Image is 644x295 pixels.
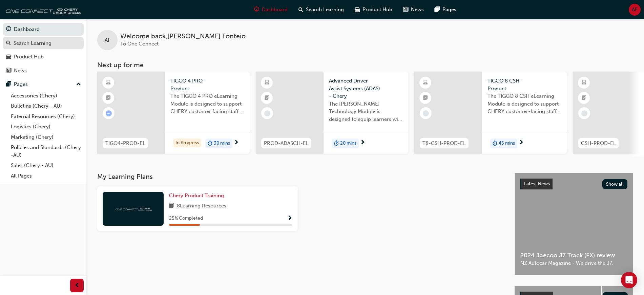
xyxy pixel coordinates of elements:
a: news-iconNews [398,3,429,17]
span: Search Learning [306,6,344,14]
div: Product Hub [14,53,44,61]
span: learningResourceType_ELEARNING-icon [265,78,269,87]
span: To One Connect [120,41,159,47]
div: In Progress [173,139,201,148]
span: 25 % Completed [169,215,203,222]
div: News [14,67,27,75]
img: oneconnect [115,205,152,212]
span: learningRecordVerb_NONE-icon [581,110,587,116]
a: Latest NewsShow all [520,179,627,189]
a: Marketing (Chery) [8,132,84,143]
a: Accessories (Chery) [8,91,84,101]
span: duration-icon [208,139,212,148]
span: booktick-icon [423,94,428,103]
span: Advanced Driver Assist Systems (ADAS) - Chery [329,77,403,100]
a: search-iconSearch Learning [293,3,349,17]
span: TIGO4-PROD-EL [105,140,145,147]
a: All Pages [8,171,84,181]
span: Dashboard [262,6,288,14]
span: prev-icon [75,281,80,290]
span: pages-icon [435,5,440,14]
span: CSH-PROD-EL [581,140,616,147]
a: Product Hub [3,51,84,63]
a: Logistics (Chery) [8,122,84,132]
a: T8-CSH-PROD-ELTIGGO 8 CSH - ProductThe TIGGO 8 CSH eLearning Module is designed to support CHERY ... [414,72,567,154]
a: pages-iconPages [429,3,462,17]
button: DashboardSearch LearningProduct HubNews [3,22,84,78]
span: pages-icon [6,81,11,88]
a: Latest NewsShow all2024 Jaecoo J7 Track (EX) reviewNZ Autocar Magazine - We drive the J7. [515,173,633,275]
span: news-icon [6,68,11,74]
button: Show all [602,179,628,189]
span: learningResourceType_ELEARNING-icon [423,78,428,87]
span: AF [632,6,638,14]
h3: Next up for me [86,61,644,69]
span: 2024 Jaecoo J7 Track (EX) review [520,252,627,259]
img: oneconnect [3,3,81,16]
span: news-icon [403,5,408,14]
a: Sales (Chery - AU) [8,160,84,171]
span: guage-icon [254,5,259,14]
span: booktick-icon [265,94,269,103]
span: The TIGGO 8 CSH eLearning Module is designed to support CHERY customer-facing staff with the prod... [487,92,561,115]
a: guage-iconDashboard [249,3,293,17]
a: External Resources (Chery) [8,111,84,122]
span: learningRecordVerb_NONE-icon [264,110,270,116]
span: search-icon [298,5,303,14]
span: AF [105,36,110,44]
span: guage-icon [6,26,11,33]
a: TIGO4-PROD-ELTIGGO 4 PRO - ProductThe TIGGO 4 PRO eLearning Module is designed to support CHERY c... [97,72,250,154]
button: AF [629,4,641,16]
span: car-icon [6,54,11,60]
span: The [PERSON_NAME] Technology Module is designed to equip learners with essential knowledge about ... [329,100,403,123]
span: next-icon [360,140,365,146]
a: Chery Product Training [169,192,227,200]
span: Pages [442,6,456,14]
a: Bulletins (Chery - AU) [8,101,84,111]
div: Open Intercom Messenger [621,272,637,288]
span: Product Hub [362,6,392,14]
span: Welcome back , [PERSON_NAME] Fonteio [120,33,246,40]
a: PROD-ADASCH-ELAdvanced Driver Assist Systems (ADAS) - CheryThe [PERSON_NAME] Technology Module is... [256,72,408,154]
span: search-icon [6,40,11,47]
span: 30 mins [214,140,230,147]
span: Chery Product Training [169,192,224,199]
span: Latest News [524,181,550,187]
button: Pages [3,78,84,91]
span: TIGGO 8 CSH - Product [487,77,561,92]
span: car-icon [355,5,360,14]
span: learningRecordVerb_ATTEMPT-icon [106,110,112,116]
span: T8-CSH-PROD-EL [422,140,466,147]
a: Policies and Standards (Chery -AU) [8,142,84,160]
span: 45 mins [499,140,515,147]
button: Show Progress [287,214,292,223]
span: up-icon [76,80,81,89]
a: Search Learning [3,37,84,50]
span: learningRecordVerb_NONE-icon [423,110,429,116]
span: learningResourceType_ELEARNING-icon [106,78,111,87]
a: car-iconProduct Hub [349,3,398,17]
span: 20 mins [340,140,356,147]
span: next-icon [234,140,239,146]
span: booktick-icon [106,94,111,103]
span: NZ Autocar Magazine - We drive the J7. [520,259,627,267]
span: next-icon [519,140,524,146]
span: PROD-ADASCH-EL [264,140,309,147]
a: News [3,64,84,77]
span: duration-icon [334,139,339,148]
span: Show Progress [287,216,292,222]
span: News [411,6,424,14]
span: booktick-icon [582,94,586,103]
a: Dashboard [3,23,84,36]
span: The TIGGO 4 PRO eLearning Module is designed to support CHERY customer facing staff with the prod... [170,92,244,115]
span: learningResourceType_ELEARNING-icon [582,78,586,87]
span: 8 Learning Resources [177,202,226,210]
span: duration-icon [493,139,497,148]
span: book-icon [169,202,174,210]
div: Search Learning [14,39,51,47]
div: Pages [14,80,28,88]
h3: My Learning Plans [97,173,504,181]
span: TIGGO 4 PRO - Product [170,77,244,92]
